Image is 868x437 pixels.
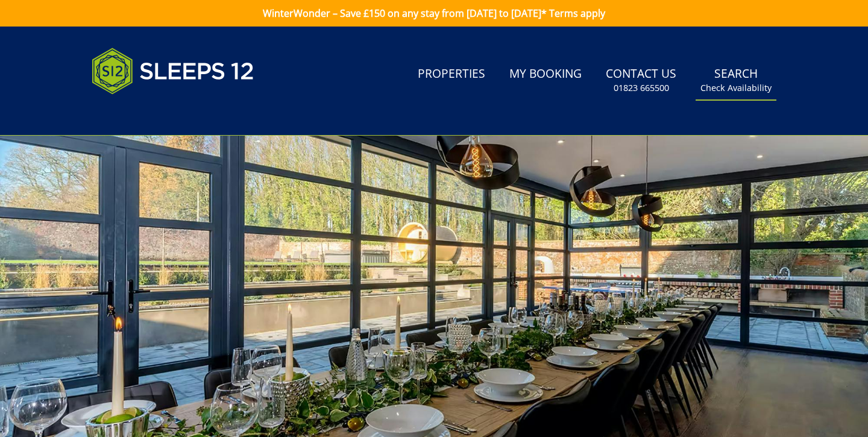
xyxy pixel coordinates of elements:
[505,61,587,88] a: My Booking
[601,61,681,100] a: Contact Us01823 665500
[92,41,254,101] img: Sleeps 12
[614,82,669,94] small: 01823 665500
[413,61,490,88] a: Properties
[696,61,776,100] a: SearchCheck Availability
[700,82,772,94] small: Check Availability
[86,108,212,119] iframe: Customer reviews powered by Trustpilot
